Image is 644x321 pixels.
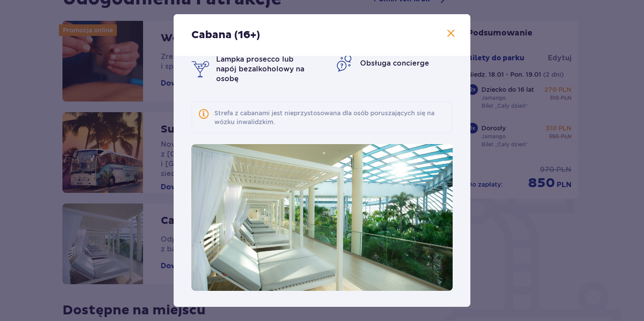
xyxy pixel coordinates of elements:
img: exotic drink icon [191,60,209,78]
p: Cabana (16+) [191,28,260,42]
span: Lampka prosecco lub napój bezalkoholowy na osobę [216,55,304,83]
span: Obsługa concierge [360,59,429,67]
img: Private cabana [191,144,453,291]
div: Strefa z cabanami jest nieprzystosowana dla osób poruszających się na wózku inwalidzkim. [214,109,446,126]
img: concierge icon [335,55,353,72]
